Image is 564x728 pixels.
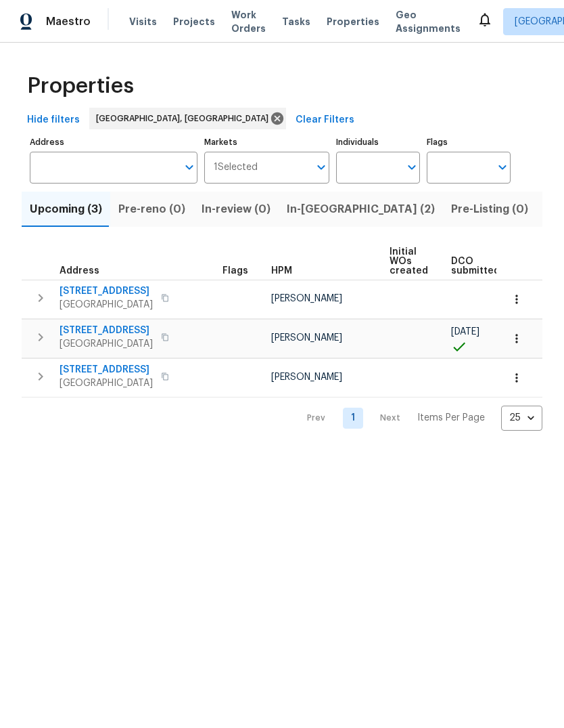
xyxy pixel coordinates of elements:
span: Pre-Listing (0) [451,200,528,219]
label: Flags [427,138,511,146]
button: Clear Filters [290,108,360,133]
button: Open [312,158,331,177]
span: Properties [327,15,379,28]
span: [PERSON_NAME] [271,333,342,343]
span: Clear Filters [296,112,354,129]
span: In-[GEOGRAPHIC_DATA] (2) [287,200,435,219]
button: Open [493,158,512,177]
span: [GEOGRAPHIC_DATA] [60,337,153,351]
span: Visits [129,15,157,28]
span: [STREET_ADDRESS] [60,284,153,298]
p: Items Per Page [417,411,485,425]
span: Tasks [282,17,310,26]
span: Maestro [46,15,91,28]
span: [GEOGRAPHIC_DATA] [60,298,153,312]
nav: Pagination Navigation [294,406,542,431]
span: 1 Selected [214,162,258,173]
button: Hide filters [22,108,85,133]
span: [PERSON_NAME] [271,294,342,303]
span: Geo Assignments [396,8,461,35]
span: [GEOGRAPHIC_DATA], [GEOGRAPHIC_DATA] [96,112,274,125]
span: [GEOGRAPHIC_DATA] [60,377,153,390]
span: [STREET_ADDRESS] [60,324,153,337]
label: Individuals [336,138,420,146]
span: Upcoming (3) [30,200,102,219]
span: HPM [271,266,292,276]
span: Work Orders [231,8,266,35]
span: In-review (0) [202,200,271,219]
span: Initial WOs created [390,247,428,276]
span: Pre-reno (0) [118,200,185,219]
span: Flags [222,266,248,276]
span: [STREET_ADDRESS] [60,363,153,377]
span: [DATE] [451,327,479,337]
div: 25 [501,400,542,435]
label: Address [30,138,197,146]
div: [GEOGRAPHIC_DATA], [GEOGRAPHIC_DATA] [89,108,286,129]
span: Hide filters [27,112,80,129]
span: [PERSON_NAME] [271,372,342,382]
span: DCO submitted [451,257,500,276]
span: Properties [27,79,134,93]
button: Open [402,158,421,177]
span: Address [60,266,99,276]
label: Markets [204,138,330,146]
button: Open [180,158,199,177]
a: Goto page 1 [343,408,363,429]
span: Projects [173,15,215,28]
